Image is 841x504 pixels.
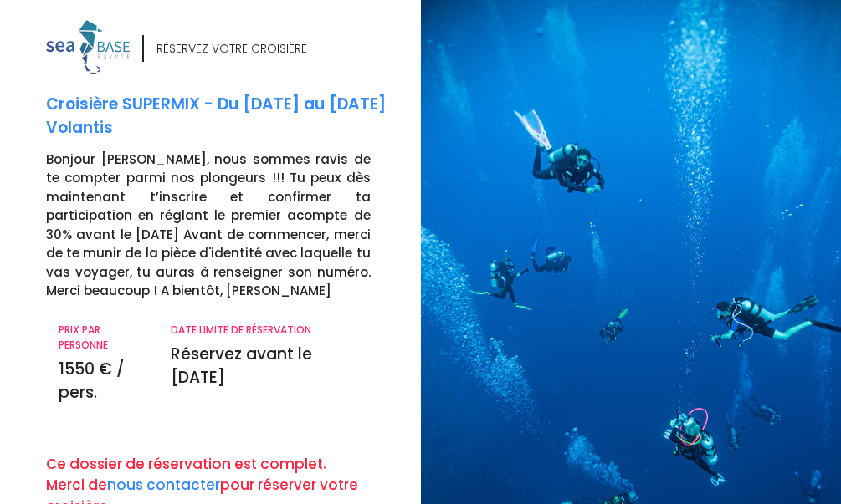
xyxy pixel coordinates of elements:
[156,40,307,58] div: RÉSERVEZ VOTRE CROISIÈRE
[107,475,220,495] a: nous contacter
[59,323,146,353] p: PRIX PAR PERSONNE
[46,150,408,301] p: Bonjour [PERSON_NAME], nous sommes ravis de te compter parmi nos plongeurs !!! Tu peux dès mainte...
[171,323,370,338] p: DATE LIMITE DE RÉSERVATION
[59,358,146,405] p: 1550 € / pers.
[46,20,130,74] img: logo_color1.png
[171,343,370,390] p: Réservez avant le [DATE]
[46,93,408,140] p: Croisière SUPERMIX - Du [DATE] au [DATE] Volantis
